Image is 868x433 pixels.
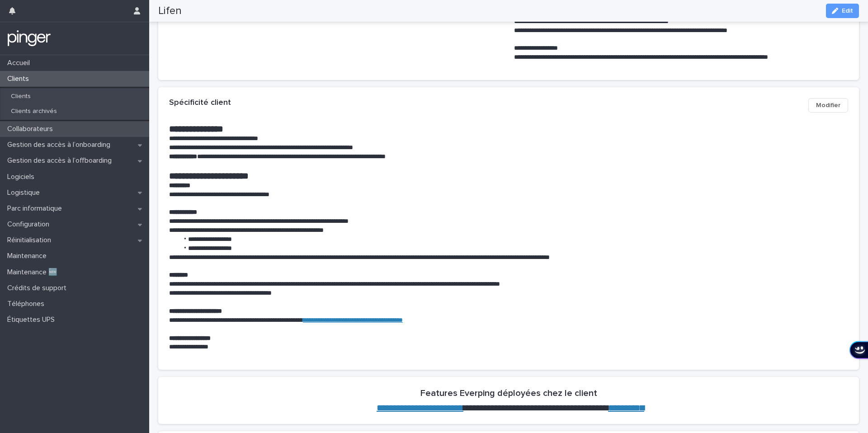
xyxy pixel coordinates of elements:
p: Collaborateurs [4,125,60,133]
p: Maintenance 🆕 [4,268,65,277]
p: Gestion des accès à l’onboarding [4,141,118,149]
p: Crédits de support [4,284,74,292]
h2: Features Everping déployées chez le client [420,388,597,399]
h2: Lifen [158,5,182,18]
p: Logistique [4,188,47,197]
p: Réinitialisation [4,236,58,245]
p: Accueil [4,59,37,67]
p: Clients [4,93,38,100]
p: Gestion des accès à l’offboarding [4,156,119,165]
p: Téléphones [4,300,52,308]
p: Configuration [4,220,57,229]
p: Logiciels [4,173,42,181]
span: Modifier [816,101,840,110]
p: Parc informatique [4,204,69,213]
span: Edit [842,8,853,14]
p: Étiquettes UPS [4,315,62,324]
h2: Spécificité client [169,98,231,108]
button: Modifier [808,98,848,113]
img: mTgBEunGTSyRkCgitkcU [7,29,51,47]
p: Clients archivés [4,108,64,115]
button: Edit [826,4,859,18]
p: Maintenance [4,252,54,260]
p: Clients [4,75,36,83]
